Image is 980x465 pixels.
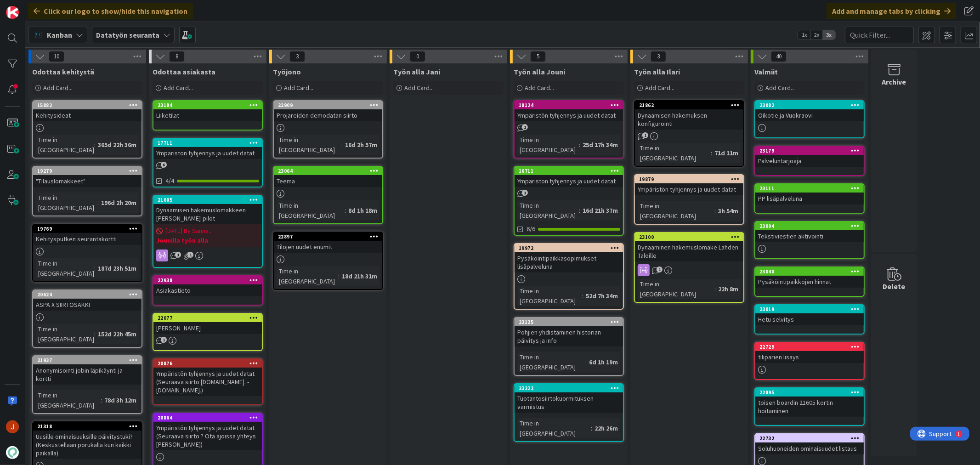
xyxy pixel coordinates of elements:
[153,196,262,204] div: 21605
[153,314,262,322] div: 22077
[515,109,623,121] div: Ympäristön tyhjennys ja uudet datat
[33,422,142,431] div: 21318
[827,3,956,19] div: Add and manage tabs by clicking
[36,258,94,278] div: Time in [GEOGRAPHIC_DATA]
[36,390,101,410] div: Time in [GEOGRAPHIC_DATA]
[515,101,623,121] div: 18124Ympäristön tyhjennys ja uudet datat
[153,139,262,159] div: 17711Ympäristön tyhjennys ja uudet datat
[645,84,674,92] span: Add Card...
[515,101,623,109] div: 18124
[579,205,580,215] span: :
[639,176,743,182] div: 19879
[158,102,262,108] div: 23184
[101,395,102,405] span: :
[153,314,262,334] div: 22077[PERSON_NAME]
[338,271,340,281] span: :
[716,206,741,216] div: 3h 54m
[755,222,864,230] div: 23094
[759,185,864,192] div: 23111
[755,101,864,109] div: 23082
[755,388,864,397] div: 22895
[514,100,624,159] a: 18124Ympäristön tyhjennys ja uudet datatTime in [GEOGRAPHIC_DATA]:25d 17h 34m
[48,4,50,11] div: 1
[515,384,623,413] div: 23222Tuotantosiirtokuormituksen varmistus
[32,224,142,282] a: 19769Kehitysputken seurantakorttiTime in [GEOGRAPHIC_DATA]:187d 23h 51m
[514,166,624,236] a: 16711Ympäristön tyhjennys ja uudet datatTime in [GEOGRAPHIC_DATA]:16d 21h 37m6/6
[33,356,142,364] div: 21937
[33,167,142,175] div: 19279
[47,29,72,40] span: Kanban
[341,140,343,150] span: :
[639,234,743,240] div: 23100
[755,222,864,242] div: 23094Tekstiviestien aktivointi
[277,200,345,221] div: Time in [GEOGRAPHIC_DATA]
[6,446,19,459] img: avatar
[515,175,623,187] div: Ympäristön tyhjennys ja uudet datat
[36,193,97,213] div: Time in [GEOGRAPHIC_DATA]
[580,140,620,150] div: 25d 17h 34m
[102,395,139,405] div: 78d 3h 12m
[153,101,262,121] div: 23184Liiketilat
[755,193,864,204] div: PP lisäpalveluna
[755,267,864,276] div: 23040
[515,318,623,346] div: 23125Pohjien yhdistäminen historian päivitys ja info
[515,252,623,272] div: Pysäköintipaikkasopimukset lisäpalveluna
[634,67,680,76] span: Työn alla Ilari
[657,267,663,272] span: 1
[158,140,262,146] div: 17711
[755,147,864,167] div: 23179Palveluntarjoaja
[638,201,714,221] div: Time in [GEOGRAPHIC_DATA]
[278,233,382,240] div: 22897
[165,226,213,236] span: [DATE] By Sanna...
[165,176,174,186] span: 4/4
[514,243,624,310] a: 19972Pysäköintipaikkasopimukset lisäpalvelunaTime in [GEOGRAPHIC_DATA]:52d 7h 34m
[153,359,262,396] div: 20876Ympäristön tyhjennys ja uudet datat (Seuraava siirto [DOMAIN_NAME]. - [DOMAIN_NAME].)
[638,279,714,299] div: Time in [GEOGRAPHIC_DATA]
[755,184,864,193] div: 23111
[585,357,587,367] span: :
[755,276,864,288] div: Pysäköintipaikkojen hinnat
[153,204,262,224] div: Dynaamisen hakemuslomakkeen [PERSON_NAME]-pilot
[33,101,142,109] div: 15882
[639,102,743,108] div: 21862
[765,84,795,92] span: Add Card...
[36,135,94,155] div: Time in [GEOGRAPHIC_DATA]
[755,343,864,351] div: 22729
[153,359,262,368] div: 20876
[153,67,215,76] span: Odottaa asiakasta
[33,233,142,245] div: Kehitysputken seurantakortti
[33,101,142,121] div: 15882Kehitysideat
[33,431,142,459] div: Uusille ominaisuuksille päivitystuki? (Keskustellaan porukalla kun kaikki paikalla)
[153,147,262,159] div: Ympäristön tyhjennys ja uudet datat
[579,140,580,150] span: :
[153,422,262,450] div: Ympäristön tyhjennys ja uudet datat (Seuraava siirto ? Ota ajoissa yhteys [PERSON_NAME])
[277,266,338,286] div: Time in [GEOGRAPHIC_DATA]
[33,175,142,187] div: "Tilauslomakkeet"
[883,281,906,292] div: Delete
[755,434,864,454] div: 22732Soluhuoneiden ominaisuudet listaus
[755,230,864,242] div: Tekstiviestien aktivointi
[714,206,716,216] span: :
[33,167,142,187] div: 19279"Tilauslomakkeet"
[519,385,623,391] div: 23222
[634,174,744,225] a: 19879Ympäristön tyhjennys ja uudet datatTime in [GEOGRAPHIC_DATA]:3h 54m
[530,51,546,62] span: 5
[522,190,528,196] span: 1
[754,304,865,335] a: 23019Hetu selvitys
[635,241,743,261] div: Dynaaminen hakemuslomake Lahden Taloille
[798,30,810,40] span: 1x
[754,387,865,426] a: 22895toisen boardin 21605 kortin hoitaminen
[49,51,64,62] span: 10
[716,284,741,294] div: 22h 8m
[514,67,565,76] span: Työn alla Jouni
[634,100,744,167] a: 21862Dynaamisen hakemuksen konfigurointiTime in [GEOGRAPHIC_DATA]:71d 11m
[517,352,585,372] div: Time in [GEOGRAPHIC_DATA]
[32,166,142,216] a: 19279"Tilauslomakkeet"Time in [GEOGRAPHIC_DATA]:196d 2h 20m
[845,27,914,43] input: Quick Filter...
[404,84,434,92] span: Add Card...
[289,51,305,62] span: 3
[33,290,142,299] div: 20624
[759,306,864,312] div: 23019
[273,232,383,290] a: 22897Tilojen uudet enumitTime in [GEOGRAPHIC_DATA]:18d 21h 31m
[28,3,193,19] div: Click our logo to show/hide this navigation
